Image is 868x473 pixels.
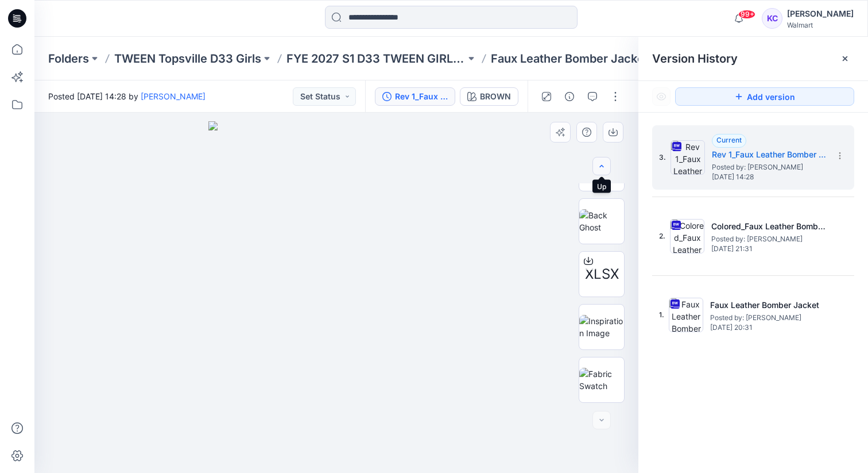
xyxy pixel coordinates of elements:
[716,136,742,144] span: Current
[711,220,826,233] h5: Colored_Faux Leather Bomber Jacket
[840,54,850,63] button: Close
[738,10,755,19] span: 99+
[560,87,579,106] button: Details
[712,161,827,173] span: Posted by: Gwen Hine
[652,52,738,66] span: Version History
[712,173,827,181] span: [DATE] 14:28
[579,315,624,339] img: Inspiration Image
[671,140,705,175] img: Rev 1_Faux Leather Bomber Jacket
[711,245,826,253] span: [DATE] 21:31
[48,90,206,102] span: Posted [DATE] 14:28 by
[710,298,825,312] h5: Faux Leather Bomber Jacket
[460,87,518,106] button: BROWN
[114,51,261,67] a: TWEEN Topsville D33 Girls
[787,7,854,21] div: [PERSON_NAME]
[375,87,455,106] button: Rev 1_Faux Leather Bomber Jacket
[787,21,854,29] div: Walmart
[652,87,671,106] button: Show Hidden Versions
[710,312,825,324] span: Posted by: Gwen Hine
[48,51,89,67] a: Folders
[286,51,466,67] a: FYE 2027 S1 D33 TWEEN GIRL TOPSVILLE
[579,209,624,233] img: Back Ghost
[670,219,704,253] img: Colored_Faux Leather Bomber Jacket
[659,152,666,163] span: 3.
[579,368,624,392] img: Fabric Swatch
[585,264,619,284] span: XLSX
[480,90,511,103] div: BROWN
[141,91,206,101] a: [PERSON_NAME]
[669,298,703,332] img: Faux Leather Bomber Jacket
[491,51,648,67] p: Faux Leather Bomber Jacket
[712,148,827,161] h5: Rev 1_Faux Leather Bomber Jacket
[395,90,448,103] div: Rev 1_Faux Leather Bomber Jacket
[762,8,782,29] div: KC
[711,233,826,245] span: Posted by: Gwen Hine
[675,87,854,106] button: Add version
[659,310,664,320] span: 1.
[710,324,825,332] span: [DATE] 20:31
[659,231,665,241] span: 2.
